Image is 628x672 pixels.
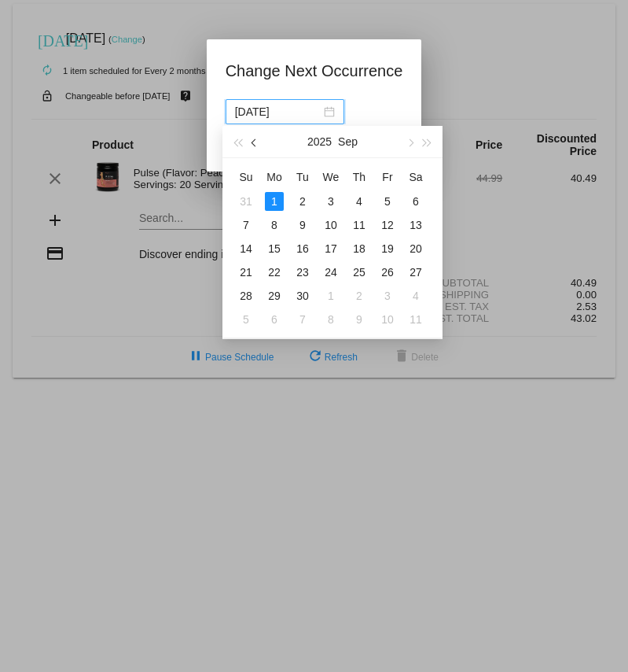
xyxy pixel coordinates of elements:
[406,239,425,258] div: 20
[293,263,312,282] div: 23
[317,260,345,284] td: 9/24/2025
[229,126,246,157] button: Last year (Control + left)
[293,192,312,211] div: 2
[232,284,260,308] td: 9/28/2025
[232,308,260,331] td: 10/5/2025
[406,286,425,305] div: 4
[232,260,260,284] td: 9/21/2025
[373,164,402,190] th: Fri
[260,213,288,237] td: 9/8/2025
[419,126,436,157] button: Next year (Control + right)
[265,263,284,282] div: 22
[350,310,369,329] div: 9
[288,213,317,237] td: 9/9/2025
[373,237,402,260] td: 9/19/2025
[265,239,284,258] div: 15
[260,260,288,284] td: 9/22/2025
[350,192,369,211] div: 4
[288,164,317,190] th: Tue
[378,263,397,282] div: 26
[317,308,345,331] td: 10/8/2025
[321,310,340,329] div: 8
[345,260,373,284] td: 9/25/2025
[265,310,284,329] div: 6
[345,213,373,237] td: 9/11/2025
[350,216,369,234] div: 11
[338,126,358,157] button: Sep
[373,260,402,284] td: 9/26/2025
[378,216,397,234] div: 12
[237,286,255,305] div: 28
[317,213,345,237] td: 9/10/2025
[402,190,430,213] td: 9/6/2025
[350,239,369,258] div: 18
[406,310,425,329] div: 11
[378,192,397,211] div: 5
[378,310,397,329] div: 10
[226,58,403,83] h1: Change Next Occurrence
[288,260,317,284] td: 9/23/2025
[317,164,345,190] th: Wed
[373,284,402,308] td: 10/3/2025
[265,216,284,234] div: 8
[402,164,430,190] th: Sat
[402,284,430,308] td: 10/4/2025
[237,263,255,282] div: 21
[237,239,255,258] div: 14
[317,284,345,308] td: 10/1/2025
[402,213,430,237] td: 9/13/2025
[317,237,345,260] td: 9/17/2025
[232,164,260,190] th: Sun
[293,310,312,329] div: 7
[406,216,425,234] div: 13
[260,190,288,213] td: 9/1/2025
[402,260,430,284] td: 9/27/2025
[265,192,284,211] div: 1
[378,239,397,258] div: 19
[317,190,345,213] td: 9/3/2025
[345,284,373,308] td: 10/2/2025
[345,237,373,260] td: 9/18/2025
[235,103,321,120] input: Select date
[260,237,288,260] td: 9/15/2025
[350,263,369,282] div: 25
[260,284,288,308] td: 9/29/2025
[237,310,255,329] div: 5
[232,190,260,213] td: 8/31/2025
[293,216,312,234] div: 9
[260,308,288,331] td: 10/6/2025
[260,164,288,190] th: Mon
[288,284,317,308] td: 9/30/2025
[402,308,430,331] td: 10/11/2025
[321,216,340,234] div: 10
[246,126,263,157] button: Previous month (PageUp)
[373,213,402,237] td: 9/12/2025
[378,286,397,305] div: 3
[293,239,312,258] div: 16
[350,286,369,305] div: 2
[288,237,317,260] td: 9/16/2025
[307,126,332,157] button: 2025
[406,192,425,211] div: 6
[288,308,317,331] td: 10/7/2025
[293,286,312,305] div: 30
[321,192,340,211] div: 3
[401,126,418,157] button: Next month (PageDown)
[232,237,260,260] td: 9/14/2025
[288,190,317,213] td: 9/2/2025
[373,308,402,331] td: 10/10/2025
[406,263,425,282] div: 27
[402,237,430,260] td: 9/20/2025
[345,190,373,213] td: 9/4/2025
[321,239,340,258] div: 17
[321,263,340,282] div: 24
[345,164,373,190] th: Thu
[373,190,402,213] td: 9/5/2025
[232,213,260,237] td: 9/7/2025
[237,216,255,234] div: 7
[345,308,373,331] td: 10/9/2025
[265,286,284,305] div: 29
[237,192,255,211] div: 31
[321,286,340,305] div: 1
